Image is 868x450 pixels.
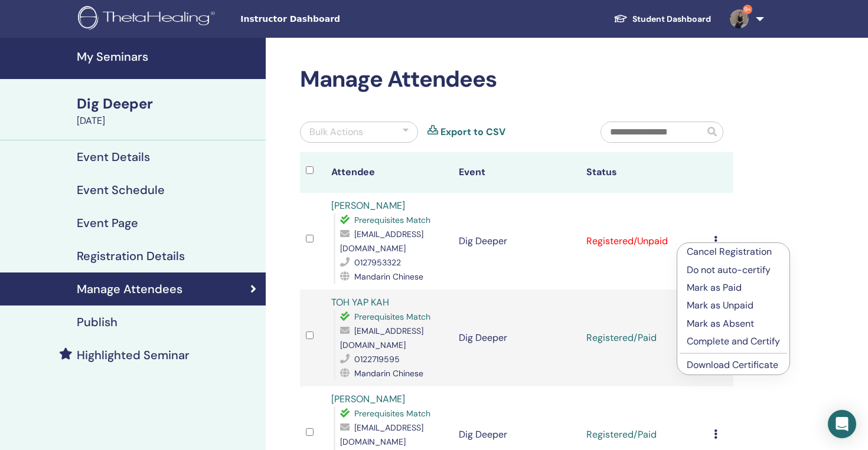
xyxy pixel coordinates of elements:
[70,94,266,128] a: Dig Deeper[DATE]
[687,317,780,331] p: Mark as Absent
[687,298,780,313] p: Mark as Unpaid
[354,311,430,322] span: Prerequisites Match
[730,9,749,28] img: default.jpg
[78,6,219,32] img: logo.png
[331,296,389,308] a: TOH YAP KAH
[453,193,580,290] td: Dig Deeper
[77,315,118,329] h4: Publish
[687,359,778,371] a: Download Certificate
[687,245,780,259] p: Cancel Registration
[300,66,733,93] h2: Manage Attendees
[77,114,259,128] div: [DATE]
[453,290,580,386] td: Dig Deeper
[580,152,708,193] th: Status
[77,216,138,230] h4: Event Page
[354,271,423,282] span: Mandarin Chinese
[614,14,628,24] img: graduation-cap-white.svg
[240,13,417,25] span: Instructor Dashboard
[77,348,190,362] h4: Highlighted Seminar
[331,199,405,212] a: [PERSON_NAME]
[77,183,165,197] h4: Event Schedule
[77,94,259,114] div: Dig Deeper
[354,354,400,364] span: 0122719595
[354,257,401,268] span: 0127953322
[604,8,720,30] a: Student Dashboard
[77,282,182,296] h4: Manage Attendees
[77,50,259,64] h4: My Seminars
[340,326,423,350] span: [EMAIL_ADDRESS][DOMAIN_NAME]
[340,229,423,254] span: [EMAIL_ADDRESS][DOMAIN_NAME]
[340,422,423,447] span: [EMAIL_ADDRESS][DOMAIN_NAME]
[440,125,505,139] a: Export to CSV
[354,408,430,419] span: Prerequisites Match
[309,125,363,139] div: Bulk Actions
[331,393,405,405] a: [PERSON_NAME]
[77,150,150,164] h4: Event Details
[687,263,780,277] p: Do not auto-certify
[687,334,780,349] p: Complete and Certify
[354,368,423,379] span: Mandarin Chinese
[325,152,453,193] th: Attendee
[77,249,185,263] h4: Registration Details
[354,215,430,225] span: Prerequisites Match
[828,410,856,438] div: Open Intercom Messenger
[743,5,752,14] span: 9+
[687,281,780,295] p: Mark as Paid
[453,152,580,193] th: Event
